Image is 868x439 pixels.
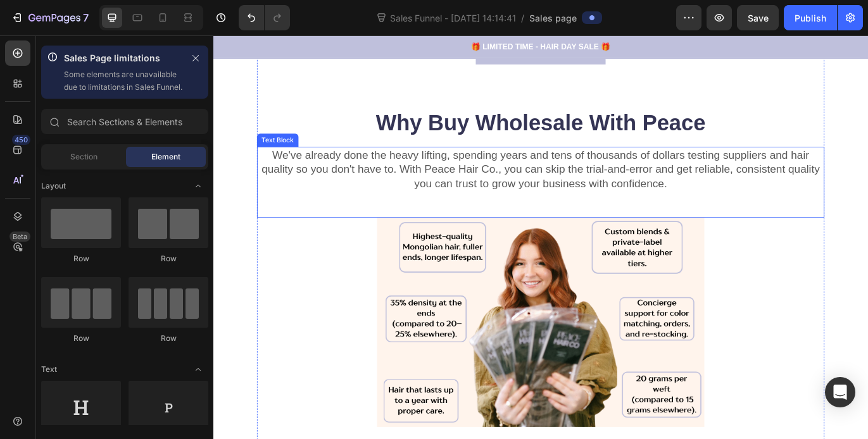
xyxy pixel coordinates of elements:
div: Text Block [53,116,96,127]
span: / [521,11,524,25]
div: Rich Text Editor. Editing area: main [51,129,709,181]
p: We've already done the heavy lifting, spending years and tens of thousands of dollars testing sup... [52,130,708,180]
span: Toggle open [188,176,208,196]
button: 7 [5,5,94,30]
p: Sales Page limitations [64,51,183,66]
span: Layout [41,180,66,192]
span: Sales page [529,11,577,25]
h2: Why Buy Wholesale With Peace [51,83,709,119]
span: Toggle open [188,359,208,380]
button: Save [737,5,779,30]
div: 450 [12,135,30,145]
iframe: Design area [213,35,868,439]
span: Element [151,151,180,163]
div: Row [129,253,208,264]
span: Save [748,13,769,23]
span: Sales Funnel - [DATE] 14:14:41 [387,11,519,25]
input: Search Sections & Elements [41,109,208,134]
p: 🎁 LIMITED TIME - HAIR DAY SALE 🎁 [1,6,758,20]
span: Section [70,151,97,163]
div: Open Intercom Messenger [825,377,855,407]
div: Row [129,333,208,344]
div: Undo/Redo [239,5,290,30]
div: Publish [795,11,826,25]
div: Beta [9,232,30,242]
button: Publish [784,5,837,30]
div: Row [41,333,121,344]
p: Some elements are unavailable due to limitations in Sales Funnel. [64,68,183,94]
p: 7 [83,10,89,25]
span: Text [41,364,57,375]
div: Row [41,253,121,264]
